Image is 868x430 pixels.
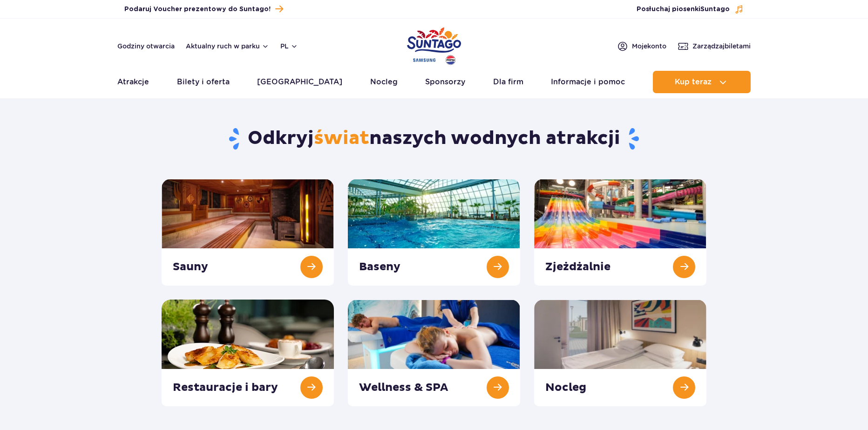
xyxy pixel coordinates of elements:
a: Zarządzajbiletami [678,41,751,52]
a: [GEOGRAPHIC_DATA] [257,71,342,93]
button: pl [280,41,298,51]
a: Park of Poland [407,23,461,66]
a: Nocleg [370,71,398,93]
a: Godziny otwarcia [117,41,175,51]
a: Atrakcje [117,71,149,93]
h1: Odkryj naszych wodnych atrakcji [162,127,707,151]
span: Podaruj Voucher prezentowy do Suntago! [124,5,271,14]
button: Posłuchaj piosenkiSuntago [637,5,744,14]
a: Dla firm [493,71,523,93]
a: Informacje i pomoc [551,71,625,93]
span: Moje konto [632,41,666,51]
button: Kup teraz [653,71,751,93]
a: Mojekonto [617,41,666,52]
span: Kup teraz [675,78,712,86]
a: Podaruj Voucher prezentowy do Suntago! [124,3,283,15]
a: Bilety i oferta [177,71,230,93]
span: Zarządzaj biletami [692,41,751,51]
a: Sponsorzy [425,71,465,93]
span: Suntago [700,6,730,13]
span: świat [314,127,369,150]
span: Posłuchaj piosenki [637,5,730,14]
button: Aktualny ruch w parku [186,42,269,50]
